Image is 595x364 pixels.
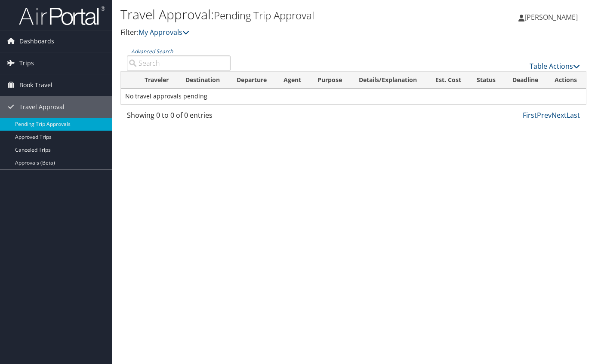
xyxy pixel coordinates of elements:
[214,8,314,22] small: Pending Trip Approval
[276,72,310,89] th: Agent
[139,28,189,37] a: My Approvals
[505,72,547,89] th: Deadline: activate to sort column descending
[518,4,586,30] a: [PERSON_NAME]
[229,72,276,89] th: Departure: activate to sort column ascending
[19,31,54,52] span: Dashboards
[310,72,351,89] th: Purpose
[19,52,34,74] span: Trips
[524,12,578,22] span: [PERSON_NAME]
[523,110,537,120] a: First
[552,110,567,120] a: Next
[137,72,178,89] th: Traveler: activate to sort column ascending
[567,110,580,120] a: Last
[120,27,431,38] p: Filter:
[537,110,552,120] a: Prev
[469,72,504,89] th: Status: activate to sort column ascending
[178,72,229,89] th: Destination: activate to sort column ascending
[127,55,231,71] input: Advanced Search
[19,74,52,96] span: Book Travel
[427,72,469,89] th: Est. Cost: activate to sort column ascending
[120,6,431,24] h1: Travel Approval:
[530,61,580,71] a: Table Actions
[121,89,586,104] td: No travel approvals pending
[131,48,173,55] a: Advanced Search
[351,72,427,89] th: Details/Explanation
[547,72,586,89] th: Actions
[127,110,231,125] div: Showing 0 to 0 of 0 entries
[19,6,105,26] img: airportal-logo.png
[19,96,65,118] span: Travel Approval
